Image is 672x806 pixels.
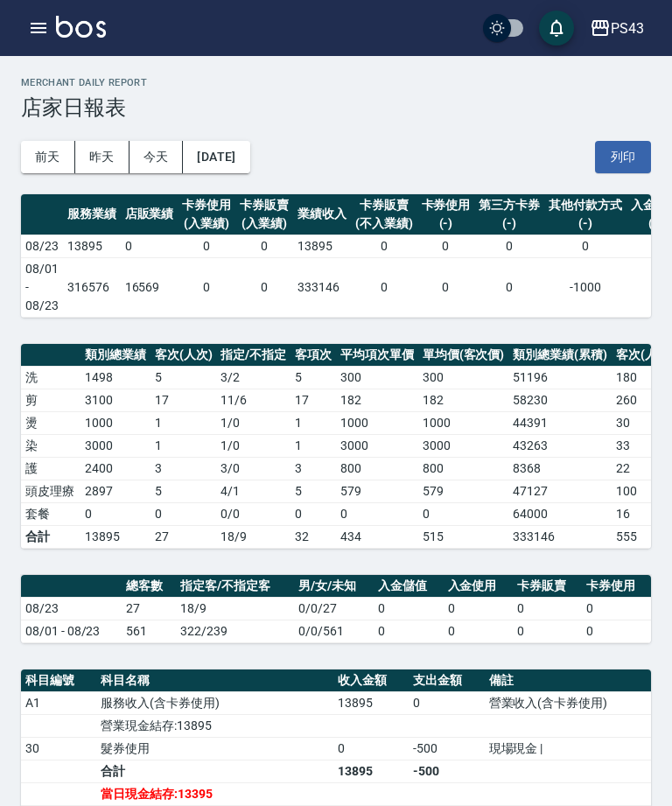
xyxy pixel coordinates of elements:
td: 3000 [418,434,509,457]
td: 64000 [508,502,612,525]
td: 洗 [21,366,80,389]
th: 單均價(客次價) [418,344,509,367]
th: 卡券販賣 [513,575,582,598]
td: 16569 [121,257,178,317]
td: 13895 [333,691,409,714]
td: 2400 [80,457,150,480]
td: 合計 [21,525,80,548]
td: 316576 [63,257,121,317]
td: 1 [150,411,217,434]
td: 0 [374,597,443,620]
th: 科目編號 [21,669,96,692]
td: 13895 [80,525,150,548]
td: 182 [336,389,418,411]
td: 579 [336,480,418,502]
td: 0 [235,257,293,317]
td: 434 [336,525,418,548]
td: 現場現金 | [485,737,651,760]
td: 0 [513,597,582,620]
td: 17 [150,389,217,411]
div: 第三方卡券 [479,196,540,214]
td: 0 [351,257,417,317]
td: 頭皮理療 [21,480,80,502]
td: 51196 [508,366,612,389]
button: save [539,11,574,46]
th: 服務業績 [63,194,121,235]
td: 44391 [508,411,612,434]
td: 0 [474,257,544,317]
td: 套餐 [21,502,80,525]
td: 32 [290,525,336,548]
td: 13895 [333,760,409,782]
th: 支出金額 [409,669,484,692]
td: -500 [409,760,484,782]
td: 18/9 [176,597,294,620]
td: 27 [122,597,176,620]
th: 客次(人次) [150,344,217,367]
td: 0 [418,502,509,525]
td: 58230 [508,389,612,411]
h2: Merchant Daily Report [21,77,651,88]
td: 1 / 0 [216,434,290,457]
td: 8368 [508,457,612,480]
td: 0 [582,597,651,620]
th: 類別總業績 [80,344,150,367]
td: 0 [121,235,178,257]
td: 08/01 - 08/23 [21,257,63,317]
td: A1 [21,691,96,714]
td: 2897 [80,480,150,502]
td: 08/23 [21,235,63,257]
td: 3000 [336,434,418,457]
td: 1 [150,434,217,457]
td: 服務收入(含卡券使用) [96,691,333,714]
td: 護 [21,457,80,480]
td: 0 [178,257,235,317]
td: 0 [417,235,475,257]
td: 5 [290,366,336,389]
td: 3 / 2 [216,366,290,389]
td: 3 [290,457,336,480]
td: 300 [418,366,509,389]
td: 當日現金結存:13395 [96,782,333,805]
td: 0 / 0 [216,502,290,525]
td: 0 [290,502,336,525]
h3: 店家日報表 [21,95,651,120]
td: 47127 [508,480,612,502]
div: (入業績) [240,214,289,233]
td: 0/0/561 [294,620,374,642]
div: 卡券使用 [182,196,231,214]
td: 3000 [80,434,150,457]
div: (-) [479,214,540,233]
th: 指定/不指定 [216,344,290,367]
td: 1000 [336,411,418,434]
td: 11 / 6 [216,389,290,411]
div: 卡券販賣 [355,196,413,214]
button: 列印 [595,141,651,173]
td: 0 [417,257,475,317]
td: 3 [150,457,217,480]
td: 0 [150,502,217,525]
th: 卡券使用 [582,575,651,598]
td: 0 [409,691,484,714]
td: 1 [290,434,336,457]
td: 1 / 0 [216,411,290,434]
td: 333146 [293,257,351,317]
td: 43263 [508,434,612,457]
th: 科目名稱 [96,669,333,692]
td: 燙 [21,411,80,434]
td: 染 [21,434,80,457]
td: 0 [444,597,513,620]
td: 0 [544,235,626,257]
td: 髮券使用 [96,737,333,760]
th: 客項次 [290,344,336,367]
td: 800 [336,457,418,480]
div: (不入業績) [355,214,413,233]
td: 17 [290,389,336,411]
td: 3100 [80,389,150,411]
td: 0 [336,502,418,525]
td: 1498 [80,366,150,389]
th: 收入金額 [333,669,409,692]
div: PS43 [611,18,644,39]
button: 今天 [129,141,184,173]
td: 27 [150,525,217,548]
